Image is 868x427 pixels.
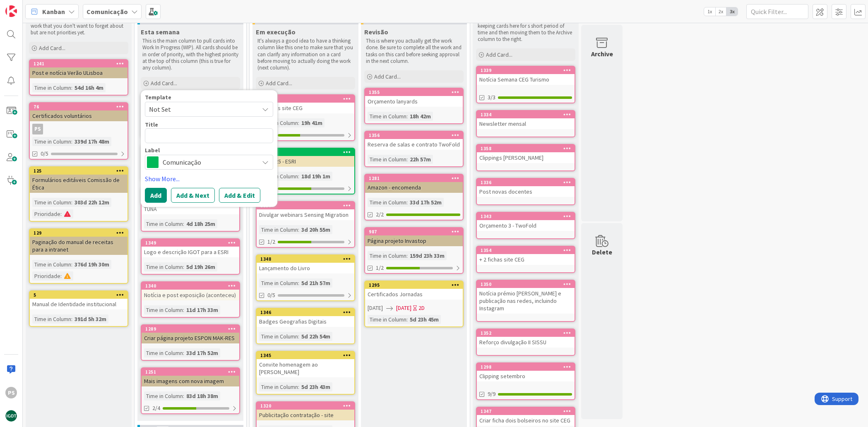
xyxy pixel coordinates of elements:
[406,251,408,260] span: :
[477,288,575,314] div: Notícia prémio [PERSON_NAME] e publicação nas redes, incluindo Instagram
[260,149,354,155] div: 1322
[408,198,444,207] div: 33d 17h 52m
[368,155,406,164] div: Time in Column
[32,198,71,207] div: Time in Column
[60,271,62,281] span: :
[30,299,127,309] div: Manual de Identidade institucional
[219,188,260,203] button: Add & Edit
[299,172,332,181] div: 18d 19h 1m
[477,281,575,288] div: 1350
[365,289,463,300] div: Certificados Jornadas
[257,149,354,167] div: 1322EUE 2025 - ESRI
[30,110,127,121] div: Certificados voluntários
[418,304,425,312] div: 2D
[145,188,167,203] button: Add
[408,112,433,121] div: 18h 42m
[486,51,512,58] span: Add Card...
[368,112,406,121] div: Time in Column
[374,73,401,80] span: Add Card...
[257,103,354,113] div: Projetos site CEG
[257,255,354,263] div: 1348
[145,94,171,100] span: Template
[365,175,463,193] div: 1281Amazon - encomenda
[481,213,575,219] div: 1343
[260,309,354,315] div: 1346
[298,278,299,288] span: :
[406,155,408,164] span: :
[257,309,354,327] div: 1346Badges Geografias Digitais
[32,209,60,218] div: Prioridade
[266,79,292,87] span: Add Card...
[477,145,575,152] div: 1358
[42,7,65,17] span: Kanban
[34,168,127,174] div: 125
[30,291,127,309] div: 5Manual de Identidade institucional
[298,118,299,127] span: :
[298,172,299,181] span: :
[481,408,575,414] div: 1347
[477,186,575,197] div: Post novas docentes
[257,202,354,209] div: 1357
[145,174,273,184] a: Show More...
[369,132,463,138] div: 1356
[151,79,177,87] span: Add Card...
[369,175,463,181] div: 1281
[171,188,215,203] button: Add & Next
[257,352,354,359] div: 1345
[369,282,463,288] div: 1295
[145,121,158,128] label: Title
[267,237,275,246] span: 1/2
[477,74,575,85] div: Notícia Semana CEG Turismo
[257,255,354,273] div: 1348Lançamento do Livro
[477,145,575,163] div: 1358Clippings [PERSON_NAME]
[257,209,354,220] div: Divulgar webinars Sensing Migration
[257,402,354,420] div: 1320Publicitação contratação - site
[477,415,575,426] div: Criar ficha dois bolseiros no site CEG
[299,118,325,127] div: 19h 41m
[267,291,275,300] span: 0/5
[365,235,463,246] div: Página projeto Invastop
[257,263,354,273] div: Lançamento do Livro
[142,290,239,300] div: Notícia e post exposição (aconteceu)
[364,28,388,36] span: Revisão
[477,363,575,381] div: 1298Clipping setembro
[71,314,72,324] span: :
[30,291,127,299] div: 5
[32,83,71,92] div: Time in Column
[145,326,239,332] div: 1289
[477,213,575,220] div: 1343
[260,203,354,209] div: 1357
[481,146,575,151] div: 1358
[257,402,354,410] div: 1320
[142,325,239,343] div: 1289Criar página projeto ESPON MAK-RES
[298,332,299,341] span: :
[477,281,575,314] div: 1350Notícia prémio [PERSON_NAME] e publicação nas redes, incluindo Instagram
[260,96,354,102] div: 1240
[368,198,406,207] div: Time in Column
[396,304,411,312] span: [DATE]
[592,247,612,257] div: Delete
[488,390,495,398] span: 9/9
[408,251,447,260] div: 159d 23h 33m
[488,93,495,102] span: 3/3
[481,247,575,253] div: 1354
[477,337,575,348] div: Reforço divulgação II SISSU
[257,38,353,71] p: It's always a good idea to have a thinking column like this one to make sure that you can clarify...
[477,179,575,186] div: 1336
[477,118,575,129] div: Newsletter mensal
[72,137,111,146] div: 339d 17h 48m
[183,391,184,401] span: :
[141,28,180,36] span: Esta semana
[34,104,127,110] div: 76
[257,359,354,377] div: Convite homenagem ao [PERSON_NAME]
[257,352,354,377] div: 1345Convite homenagem ao [PERSON_NAME]
[408,315,441,324] div: 5d 23h 45m
[163,156,255,168] span: Comunicação
[30,229,127,237] div: 129
[477,329,575,348] div: 1352Reforço divulgação II SISSU
[30,175,127,193] div: Formulários editáveis Comissão de Ética
[259,225,298,234] div: Time in Column
[298,382,299,391] span: :
[365,175,463,182] div: 1281
[142,333,239,343] div: Criar página projeto ESPON MAK-RES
